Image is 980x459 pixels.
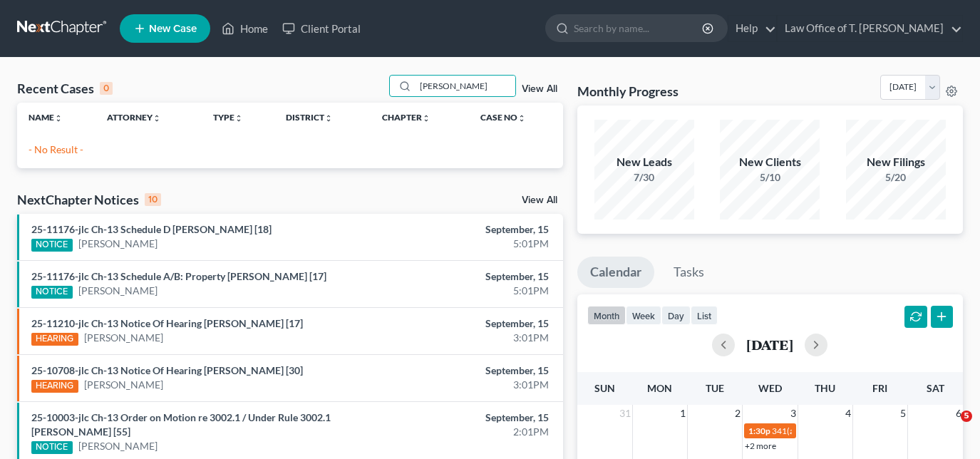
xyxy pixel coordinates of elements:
span: 1:30p [748,426,770,436]
div: HEARING [31,333,78,346]
button: day [661,306,691,325]
span: Fri [872,382,887,394]
div: 3:01PM [386,378,549,392]
div: 3:01PM [386,331,549,345]
a: Chapterunfold_more [382,112,430,123]
div: September, 15 [386,222,549,237]
div: New Leads [594,154,694,170]
i: unfold_more [422,114,430,123]
div: NOTICE [31,239,73,252]
div: September, 15 [386,316,549,331]
h2: [DATE] [746,337,793,352]
a: View All [522,195,557,205]
a: Tasks [661,257,717,288]
div: NOTICE [31,286,73,299]
div: New Clients [720,154,820,170]
span: Sun [594,382,615,394]
span: 6 [954,405,963,422]
i: unfold_more [54,114,63,123]
a: Help [728,16,776,41]
div: Recent Cases [17,80,113,97]
span: Wed [758,382,782,394]
a: [PERSON_NAME] [78,284,158,298]
a: Calendar [577,257,654,288]
a: 25-11210-jlc Ch-13 Notice Of Hearing [PERSON_NAME] [17] [31,317,303,329]
span: Mon [647,382,672,394]
div: NextChapter Notices [17,191,161,208]
div: New Filings [846,154,946,170]
i: unfold_more [517,114,526,123]
a: [PERSON_NAME] [78,237,158,251]
i: unfold_more [234,114,243,123]
div: September, 15 [386,363,549,378]
a: Home [215,16,275,41]
a: Law Office of T. [PERSON_NAME] [778,16,962,41]
div: 5/20 [846,170,946,185]
a: 25-11176-jlc Ch-13 Schedule A/B: Property [PERSON_NAME] [17] [31,270,326,282]
span: 5 [961,411,972,422]
button: month [587,306,626,325]
button: week [626,306,661,325]
span: 2 [733,405,742,422]
a: Client Portal [275,16,368,41]
div: 5:01PM [386,237,549,251]
span: New Case [149,24,197,34]
a: Attorneyunfold_more [107,112,161,123]
div: 5:01PM [386,284,549,298]
button: list [691,306,718,325]
span: Thu [815,382,835,394]
a: [PERSON_NAME] [78,439,158,453]
span: 5 [899,405,907,422]
div: 5/10 [720,170,820,185]
div: September, 15 [386,411,549,425]
a: View All [522,84,557,94]
div: 7/30 [594,170,694,185]
iframe: Intercom live chat [932,411,966,445]
div: 2:01PM [386,425,549,439]
span: Sat [927,382,944,394]
a: [PERSON_NAME] [84,331,163,345]
h3: Monthly Progress [577,83,679,100]
span: 31 [618,405,632,422]
div: September, 15 [386,269,549,284]
span: 4 [844,405,852,422]
div: HEARING [31,380,78,393]
i: unfold_more [324,114,333,123]
a: 25-10003-jlc Ch-13 Order on Motion re 3002.1 / Under Rule 3002.1 [PERSON_NAME] [55] [31,411,331,438]
input: Search by name... [574,15,704,41]
span: 1 [679,405,687,422]
a: Typeunfold_more [213,112,243,123]
a: 25-10708-jlc Ch-13 Notice Of Hearing [PERSON_NAME] [30] [31,364,303,376]
span: 3 [789,405,798,422]
a: 25-11176-jlc Ch-13 Schedule D [PERSON_NAME] [18] [31,223,272,235]
div: 10 [145,193,161,206]
div: NOTICE [31,441,73,454]
input: Search by name... [416,76,515,96]
a: Case Nounfold_more [480,112,526,123]
p: - No Result - [29,143,552,157]
i: unfold_more [153,114,161,123]
span: Tue [706,382,724,394]
a: +2 more [745,440,776,451]
a: Nameunfold_more [29,112,63,123]
div: 0 [100,82,113,95]
a: [PERSON_NAME] [84,378,163,392]
a: Districtunfold_more [286,112,333,123]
